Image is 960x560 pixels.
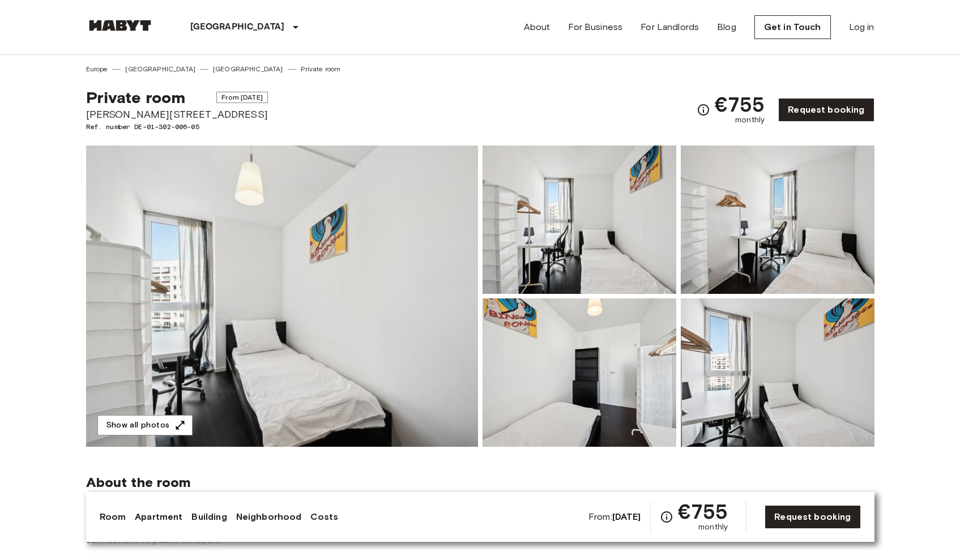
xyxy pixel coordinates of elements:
[765,505,860,529] a: Request booking
[310,510,338,524] a: Costs
[483,298,676,447] img: Picture of unit DE-01-302-006-05
[100,510,126,524] a: Room
[698,521,728,533] span: monthly
[660,510,673,524] svg: Check cost overview for full price breakdown. Please note that discounts apply to new joiners onl...
[213,64,283,74] a: [GEOGRAPHIC_DATA]
[678,501,728,521] span: €755
[191,510,227,524] a: Building
[86,88,186,107] span: Private room
[86,474,874,491] span: About the room
[236,510,302,524] a: Neighborhood
[735,114,765,126] span: monthly
[216,92,268,103] span: From [DATE]
[190,20,285,34] p: [GEOGRAPHIC_DATA]
[641,20,699,34] a: For Landlords
[754,15,831,39] a: Get in Touch
[568,20,622,34] a: For Business
[301,64,341,74] a: Private room
[97,415,193,436] button: Show all photos
[483,146,676,294] img: Picture of unit DE-01-302-006-05
[86,20,154,31] img: Habyt
[86,64,108,74] a: Europe
[125,64,195,74] a: [GEOGRAPHIC_DATA]
[612,511,641,522] b: [DATE]
[681,146,874,294] img: Picture of unit DE-01-302-006-05
[86,122,268,132] span: Ref. number DE-01-302-006-05
[717,20,736,34] a: Blog
[524,20,551,34] a: About
[697,103,710,117] svg: Check cost overview for full price breakdown. Please note that discounts apply to new joiners onl...
[715,94,765,114] span: €755
[135,510,182,524] a: Apartment
[681,298,874,447] img: Picture of unit DE-01-302-006-05
[86,107,268,122] span: [PERSON_NAME][STREET_ADDRESS]
[849,20,874,34] a: Log in
[588,511,641,523] span: From:
[86,146,478,447] img: Marketing picture of unit DE-01-302-006-05
[778,98,874,122] a: Request booking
